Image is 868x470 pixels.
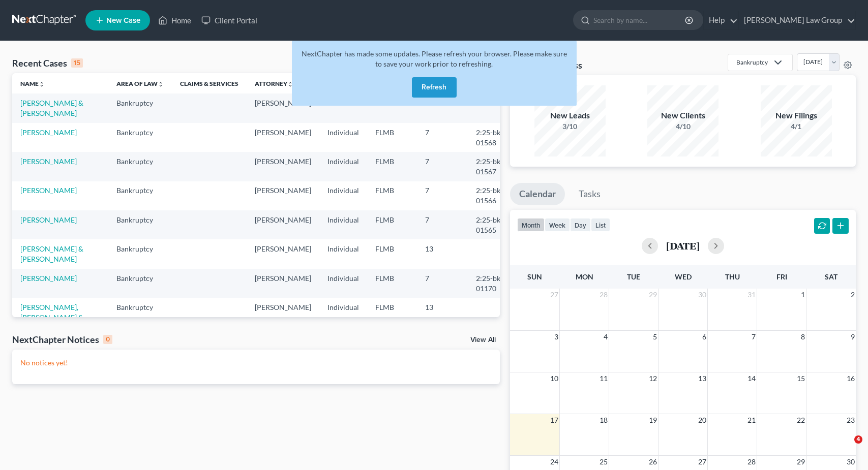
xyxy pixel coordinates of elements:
[825,272,837,281] span: Sat
[761,110,832,121] div: New Filings
[319,152,367,181] td: Individual
[247,269,319,298] td: [PERSON_NAME]
[701,331,707,343] span: 6
[319,239,367,268] td: Individual
[468,269,517,298] td: 2:25-bk-01170
[666,240,700,251] h2: [DATE]
[761,121,832,132] div: 4/1
[545,218,570,232] button: week
[468,210,517,239] td: 2:25-bk-01565
[412,77,457,98] button: Refresh
[108,269,172,298] td: Bankruptcy
[675,272,692,281] span: Wed
[736,58,768,67] div: Bankruptcy
[20,128,77,137] a: [PERSON_NAME]
[549,456,559,468] span: 24
[517,218,545,232] button: month
[108,181,172,210] td: Bankruptcy
[367,239,417,268] td: FLMB
[20,274,77,283] a: [PERSON_NAME]
[854,435,862,444] span: 4
[776,272,787,281] span: Fri
[553,331,559,343] span: 3
[417,269,468,298] td: 7
[697,372,707,385] span: 13
[247,152,319,181] td: [PERSON_NAME]
[247,181,319,210] td: [PERSON_NAME]
[247,210,319,239] td: [PERSON_NAME]
[510,183,565,205] a: Calendar
[739,11,855,29] a: [PERSON_NAME] Law Group
[746,414,757,426] span: 21
[527,272,542,281] span: Sun
[319,210,367,239] td: Individual
[468,152,517,181] td: 2:25-bk-01567
[319,269,367,298] td: Individual
[417,123,468,152] td: 7
[570,183,610,205] a: Tasks
[108,239,172,268] td: Bankruptcy
[20,80,45,87] a: Nameunfold_more
[108,93,172,122] td: Bankruptcy
[417,239,468,268] td: 13
[598,372,609,385] span: 11
[833,435,858,460] iframe: Intercom live chat
[367,210,417,239] td: FLMB
[648,289,658,301] span: 29
[71,58,83,68] div: 15
[367,298,417,337] td: FLMB
[108,210,172,239] td: Bankruptcy
[247,239,319,268] td: [PERSON_NAME]
[20,303,83,332] a: [PERSON_NAME], [PERSON_NAME] & [PERSON_NAME]
[468,123,517,152] td: 2:25-bk-01568
[108,298,172,337] td: Bankruptcy
[108,152,172,181] td: Bankruptcy
[12,333,112,346] div: NextChapter Notices
[549,372,559,385] span: 10
[570,218,591,232] button: day
[247,93,319,122] td: [PERSON_NAME]
[468,181,517,210] td: 2:25-bk-01566
[196,11,262,29] a: Client Portal
[591,218,610,232] button: list
[846,372,856,385] span: 16
[367,269,417,298] td: FLMB
[648,372,658,385] span: 12
[796,414,806,426] span: 22
[593,11,686,29] input: Search by name...
[367,152,417,181] td: FLMB
[116,80,164,87] a: Area of Lawunfold_more
[746,289,757,301] span: 31
[20,99,83,117] a: [PERSON_NAME] & [PERSON_NAME]
[153,11,196,29] a: Home
[108,123,172,152] td: Bankruptcy
[846,414,856,426] span: 23
[846,456,856,468] span: 30
[800,289,806,301] span: 1
[103,335,112,344] div: 0
[751,331,757,343] span: 7
[549,289,559,301] span: 27
[106,17,140,24] span: New Case
[796,456,806,468] span: 29
[20,244,83,263] a: [PERSON_NAME] & [PERSON_NAME]
[319,123,367,152] td: Individual
[12,57,83,69] div: Recent Cases
[20,186,77,195] a: [PERSON_NAME]
[172,73,247,93] th: Claims & Services
[627,272,640,281] span: Tue
[20,157,77,166] a: [PERSON_NAME]
[704,11,738,29] a: Help
[255,80,293,87] a: Attorneyunfold_more
[697,289,707,301] span: 30
[287,81,293,87] i: unfold_more
[598,414,609,426] span: 18
[647,121,719,132] div: 4/10
[247,298,319,337] td: [PERSON_NAME]
[20,358,492,368] p: No notices yet!
[39,81,45,87] i: unfold_more
[725,272,740,281] span: Thu
[417,152,468,181] td: 7
[367,123,417,152] td: FLMB
[158,81,164,87] i: unfold_more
